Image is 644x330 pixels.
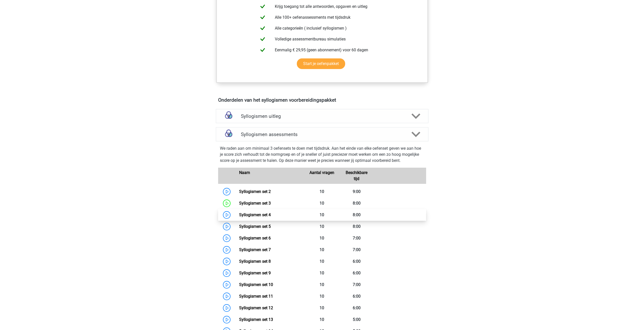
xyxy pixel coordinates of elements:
a: assessments Syllogismen assessments [214,127,430,141]
a: Syllogismen set 5 [239,224,271,229]
a: uitleg Syllogismen uitleg [214,109,430,123]
h4: Syllogismen assessments [241,131,403,137]
a: Syllogismen set 2 [239,189,271,194]
img: syllogismen uitleg [222,110,235,123]
a: Start je oefenpakket [297,58,345,69]
a: Syllogismen set 10 [239,282,273,287]
div: Beschikbare tijd [339,170,374,182]
img: syllogismen assessments [222,128,235,141]
a: Syllogismen set 9 [239,271,271,275]
a: Syllogismen set 11 [239,294,273,299]
a: Syllogismen set 4 [239,212,271,217]
h4: Syllogismen uitleg [241,113,403,119]
a: Syllogismen set 3 [239,201,271,206]
h4: Onderdelen van het syllogismen voorbereidingspakket [218,97,426,103]
p: We raden aan om minimaal 3 oefensets te doen met tijdsdruk. Aan het einde van elke oefenset geven... [220,145,424,164]
a: Syllogismen set 12 [239,305,273,310]
a: Syllogismen set 8 [239,259,271,264]
div: Aantal vragen [305,170,339,182]
a: Syllogismen set 6 [239,236,271,240]
a: Syllogismen set 13 [239,317,273,322]
div: Naam [235,170,305,182]
a: Syllogismen set 7 [239,247,271,252]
